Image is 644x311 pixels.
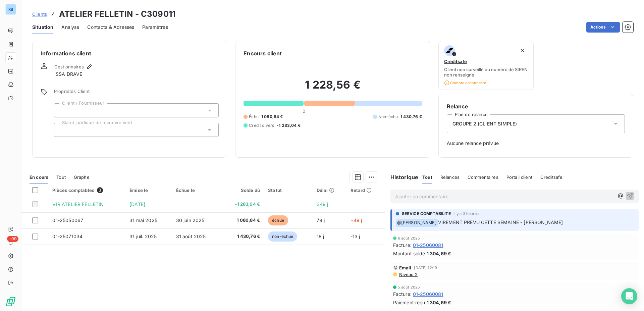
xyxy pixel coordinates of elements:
span: Paiement reçu [393,299,425,306]
span: Creditsafe [444,59,467,64]
span: Niveau 2 [398,272,418,277]
span: -1 283,04 € [277,122,301,128]
span: Contacts & Adresses [87,24,134,31]
span: 18 j [317,234,324,239]
span: il y a 3 heures [453,212,479,216]
span: +99 [7,236,18,242]
span: 01-25071034 [52,234,83,239]
div: Retard [351,188,381,193]
div: Émise le [129,188,168,193]
span: Creditsafe [540,174,563,180]
span: 3 [97,187,103,193]
button: Actions [586,22,620,33]
h6: Historique [385,173,419,181]
span: Aucune relance prévue [447,140,625,147]
span: Relances [440,174,460,180]
span: Paramètres [142,24,168,31]
div: Échue le [176,188,217,193]
div: Pièces comptables [52,187,121,193]
span: Client non surveillé ou numéro de SIREN non renseigné. [444,67,528,77]
span: +49 j [351,217,362,223]
span: Graphe [74,174,90,180]
h6: Relance [447,102,625,110]
span: En cours [30,174,48,180]
span: Analyse [61,24,79,31]
button: CreditsafeClient non surveillé ou numéro de SIREN non renseigné.Compte déconnecté [438,41,534,90]
span: 01-25050067 [52,217,83,223]
span: Email [399,265,412,270]
h6: Informations client [41,49,219,57]
span: 31 août 2025 [176,234,206,239]
span: 6 août 2025 [398,236,420,240]
span: VIR ATELIER FELLETIN [52,201,104,207]
span: Montant soldé [393,250,425,257]
span: [DATE] 12:19 [414,266,437,270]
img: Logo LeanPay [5,296,16,307]
span: Commentaires [468,174,498,180]
span: -13 j [351,234,360,239]
span: Propriétés Client [54,89,219,98]
span: 0 [303,108,305,114]
span: SERVICE COMPTABILITE [402,211,451,217]
span: 01-25060081 [413,291,443,298]
span: 31 juil. 2025 [129,234,157,239]
span: ISSA DRAVE [54,71,83,77]
span: 5 août 2025 [398,285,420,289]
input: Ajouter une valeur [60,127,65,133]
h3: ATELIER FELLETIN - C309011 [59,8,175,20]
span: 349 j [317,201,328,207]
span: Facture : [393,242,412,249]
span: 1 080,84 € [261,114,283,120]
h2: 1 228,56 € [244,78,422,98]
div: Statut [268,188,309,193]
a: Clients [32,11,47,17]
span: Crédit divers [249,122,274,128]
span: 1 304,69 € [427,299,451,306]
span: non-échue [268,231,297,242]
input: Ajouter une valeur [60,107,65,113]
div: Open Intercom Messenger [621,288,637,304]
span: Compte déconnecté [444,80,486,86]
span: Gestionnaires [54,64,84,69]
div: Délai [317,188,342,193]
span: Facture : [393,291,412,298]
span: Échu [249,114,259,120]
span: 1 304,69 € [427,250,451,257]
span: échue [268,215,288,225]
span: 1 080,84 € [225,217,260,224]
div: RB [5,4,16,15]
span: Tout [56,174,66,180]
span: Portail client [506,174,532,180]
span: 1 430,76 € [225,233,260,240]
span: Situation [32,24,53,31]
span: [DATE] [129,201,145,207]
div: Solde dû [225,188,260,193]
span: VIREMENT PREVU CETTE SEMAINE - [PERSON_NAME] [438,219,563,225]
span: -1 283,04 € [225,201,260,208]
span: Non-échu [378,114,398,120]
span: @ [PERSON_NAME] [396,219,438,227]
span: Clients [32,11,47,17]
span: 1 430,76 € [400,114,422,120]
span: GROUPE 2 (CLIENT SIMPLE) [452,120,517,127]
span: 30 juin 2025 [176,217,205,223]
span: Tout [422,174,432,180]
span: 31 mai 2025 [129,217,157,223]
span: 01-25060081 [413,242,443,249]
h6: Encours client [244,49,282,57]
span: 79 j [317,217,325,223]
